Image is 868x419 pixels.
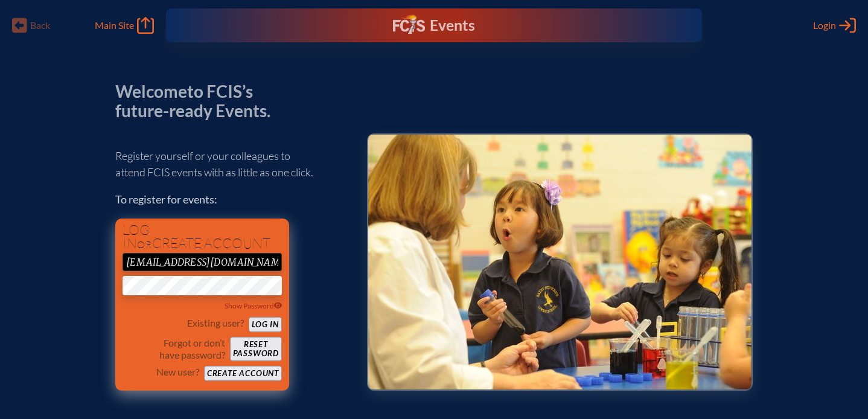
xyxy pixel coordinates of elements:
[115,82,284,120] p: Welcome to FCIS’s future-ready Events.
[115,191,348,208] p: To register for events:
[123,253,282,271] input: Email
[95,19,134,31] span: Main Site
[368,135,752,389] img: Events
[319,14,549,36] div: FCIS Events — Future ready
[156,366,199,378] p: New user?
[187,317,244,329] p: Existing user?
[249,317,282,332] button: Log in
[230,337,282,361] button: Resetpassword
[813,19,836,31] span: Login
[225,301,282,310] span: Show Password
[123,223,282,251] h1: Log in create account
[95,17,154,34] a: Main Site
[115,148,348,181] p: Register yourself or your colleagues to attend FCIS events with as little as one click.
[123,337,225,361] p: Forgot or don’t have password?
[137,238,152,251] span: or
[204,366,282,381] button: Create account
